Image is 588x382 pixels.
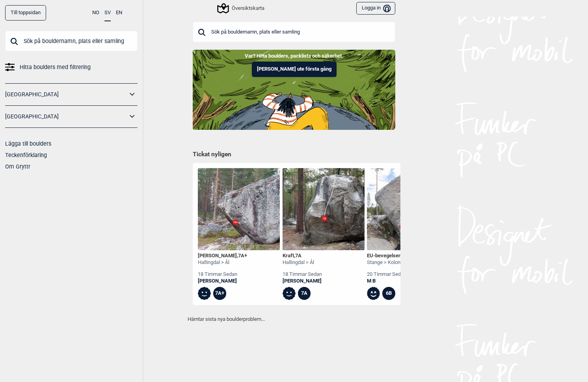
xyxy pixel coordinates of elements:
div: 18 timmar sedan [283,271,322,278]
img: Indoor to outdoor [193,50,395,129]
a: Om Gryttr [5,163,30,170]
img: Louis Arm strong [198,168,280,250]
button: [PERSON_NAME] ute första gång [252,62,337,77]
div: 18 timmar sedan [198,271,247,278]
a: M B [367,278,410,285]
div: [PERSON_NAME] , [198,253,247,259]
div: 7A [298,287,311,300]
a: [GEOGRAPHIC_DATA] [5,89,127,100]
img: Kraft 211121 [283,168,365,250]
span: 7A+ [238,253,247,258]
input: Sök på bouldernamn, plats eller samling [193,22,395,42]
img: EU bevegelsen [367,168,449,250]
div: Hallingdal > Ål [198,259,247,266]
a: [GEOGRAPHIC_DATA] [5,111,127,122]
a: [PERSON_NAME] [283,278,322,285]
div: Hallingdal > Ål [283,259,322,266]
p: Hämtar sista nya boulderproblem... [188,315,400,323]
h1: Tickat nyligen [193,150,395,159]
input: Sök på bouldernamn, plats eller samling [5,31,138,51]
button: Logga in [356,2,395,15]
div: EU-bevegelsen , [367,253,410,259]
span: Hitta boulders med filtrering [20,62,91,73]
div: Stange > Kolomoen [367,259,410,266]
a: Till toppsidan [5,5,46,21]
p: Var? Hitta boulders, packlista och säkerhet. [6,52,582,60]
div: 6B [382,287,395,300]
span: 7A [295,253,301,258]
button: SV [104,5,111,21]
div: Kraft , [283,253,322,259]
a: Hitta boulders med filtrering [5,62,138,73]
div: 7A+ [213,287,226,300]
div: 20 timmar sedan [367,271,410,278]
a: Teckenförklaring [5,152,47,158]
a: [PERSON_NAME] [198,278,247,285]
button: NO [92,5,99,21]
button: EN [116,5,122,21]
a: Lägga till boulders [5,140,51,147]
div: Översiktskarta [218,4,264,13]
